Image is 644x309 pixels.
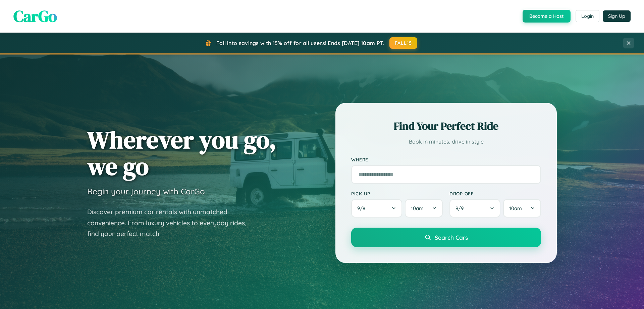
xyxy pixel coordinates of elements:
[435,234,468,241] span: Search Cars
[351,137,541,147] p: Book in minutes, drive in style
[405,199,443,218] button: 10am
[87,126,276,180] h1: Wherever you go, we go
[357,205,369,211] span: 9 / 8
[576,10,599,22] button: Login
[351,157,541,162] label: Where
[351,191,443,196] label: Pick-up
[455,205,467,211] span: 9 / 9
[87,206,255,239] p: Discover premium car rentals with unmatched convenience. From luxury vehicles to everyday rides, ...
[389,37,418,49] button: FALL15
[503,199,541,218] button: 10am
[351,119,541,133] h2: Find Your Perfect Ride
[523,10,571,23] button: Become a Host
[216,40,384,46] span: Fall into savings with 15% off for all users! Ends [DATE] 10am PT.
[509,205,522,211] span: 10am
[351,199,402,218] button: 9/8
[351,228,541,247] button: Search Cars
[411,205,424,211] span: 10am
[449,199,500,218] button: 9/9
[603,10,631,22] button: Sign Up
[13,5,57,27] span: CarGo
[87,186,205,196] h3: Begin your journey with CarGo
[449,191,541,196] label: Drop-off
